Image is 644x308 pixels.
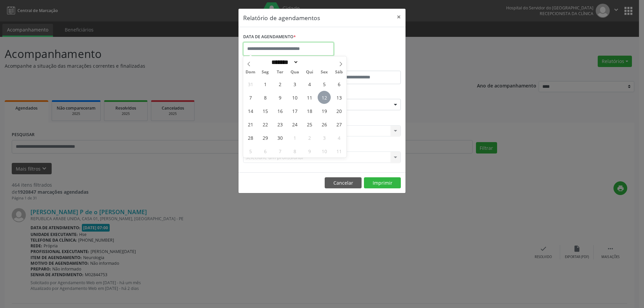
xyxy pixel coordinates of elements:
span: Outubro 4, 2025 [332,131,345,144]
span: Setembro 30, 2025 [273,131,286,144]
span: Ter [273,70,287,74]
span: Setembro 1, 2025 [259,77,272,90]
button: Imprimir [364,177,401,189]
select: Month [269,59,299,66]
span: Setembro 20, 2025 [332,104,345,117]
span: Setembro 9, 2025 [273,91,286,104]
span: Outubro 5, 2025 [244,144,257,158]
label: ATÉ [324,60,401,71]
span: Outubro 3, 2025 [318,131,331,144]
span: Setembro 2, 2025 [273,77,286,90]
span: Sáb [332,70,346,74]
span: Setembro 18, 2025 [303,104,316,117]
span: Outubro 9, 2025 [303,144,316,158]
span: Setembro 19, 2025 [318,104,331,117]
span: Setembro 27, 2025 [332,118,345,131]
span: Setembro 3, 2025 [288,77,301,90]
span: Setembro 11, 2025 [303,91,316,104]
span: Outubro 10, 2025 [318,144,331,158]
span: Setembro 16, 2025 [273,104,286,117]
span: Setembro 12, 2025 [318,91,331,104]
span: Setembro 13, 2025 [332,91,345,104]
span: Setembro 4, 2025 [303,77,316,90]
span: Setembro 23, 2025 [273,118,286,131]
span: Setembro 26, 2025 [318,118,331,131]
span: Outubro 6, 2025 [259,144,272,158]
button: Cancelar [325,177,362,189]
input: Year [299,59,321,66]
button: Close [392,9,406,25]
span: Outubro 1, 2025 [288,131,301,144]
span: Dom [243,70,258,74]
span: Qua [287,70,302,74]
span: Setembro 17, 2025 [288,104,301,117]
span: Setembro 8, 2025 [259,91,272,104]
span: Setembro 5, 2025 [318,77,331,90]
span: Setembro 29, 2025 [259,131,272,144]
span: Sex [317,70,332,74]
span: Outubro 11, 2025 [332,144,345,158]
span: Setembro 24, 2025 [288,118,301,131]
span: Setembro 25, 2025 [303,118,316,131]
span: Outubro 8, 2025 [288,144,301,158]
span: Outubro 2, 2025 [303,131,316,144]
h5: Relatório de agendamentos [243,13,320,22]
span: Setembro 6, 2025 [332,77,345,90]
span: Qui [302,70,317,74]
span: Setembro 22, 2025 [259,118,272,131]
span: Seg [258,70,273,74]
span: Agosto 31, 2025 [244,77,257,90]
span: Setembro 28, 2025 [244,131,257,144]
span: Setembro 15, 2025 [259,104,272,117]
span: Outubro 7, 2025 [273,144,286,158]
span: Setembro 7, 2025 [244,91,257,104]
label: DATA DE AGENDAMENTO [243,32,296,42]
span: Setembro 14, 2025 [244,104,257,117]
span: Setembro 21, 2025 [244,118,257,131]
span: Setembro 10, 2025 [288,91,301,104]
